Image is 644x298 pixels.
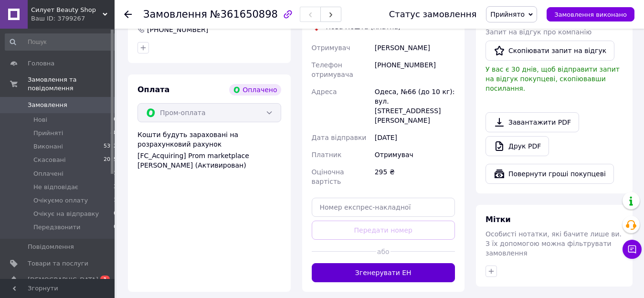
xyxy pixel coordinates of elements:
[33,129,63,138] span: Прийняті
[28,75,115,93] span: Замовлення та повідомлення
[114,223,117,232] span: 0
[312,168,344,185] span: Оціночна вартість
[373,83,457,129] div: Одеса, №66 (до 10 кг): вул. [STREET_ADDRESS][PERSON_NAME]
[373,163,457,190] div: 295 ₴
[114,210,117,218] span: 0
[312,61,353,78] span: Телефон отримувача
[33,156,66,164] span: Скасовані
[312,88,337,96] span: Адреса
[31,6,103,14] span: Силует Beauty Shop
[114,116,117,124] span: 0
[33,183,78,192] span: Не відповідає
[104,142,117,151] span: 5392
[114,183,117,192] span: 3
[33,210,99,218] span: Очікує на відправку
[376,247,391,256] span: або
[33,142,63,151] span: Виконані
[229,84,281,96] div: Оплачено
[100,276,110,284] span: 1
[312,134,367,141] span: Дата відправки
[486,112,579,132] a: Завантажити PDF
[373,56,457,83] div: [PHONE_NUMBER]
[486,28,591,36] span: Запит на відгук про компанію
[373,146,457,163] div: Отримувач
[104,156,117,164] span: 2055
[547,7,634,21] button: Замовлення виконано
[486,41,614,61] button: Скопіювати запит на відгук
[33,170,63,178] span: Оплачені
[5,33,118,51] input: Пошук
[31,14,115,23] div: Ваш ID: 3799267
[486,65,620,92] span: У вас є 30 днів, щоб відправити запит на відгук покупцеві, скопіювавши посилання.
[486,215,511,224] span: Мітки
[28,101,67,109] span: Замовлення
[210,9,278,20] span: №361650898
[28,276,98,284] span: [DEMOGRAPHIC_DATA]
[28,259,88,268] span: Товари та послуги
[137,85,169,94] span: Оплата
[490,11,525,18] span: Прийнято
[137,130,281,170] div: Кошти будуть зараховані на розрахунковий рахунок
[114,170,117,178] span: 1
[312,198,455,217] input: Номер експрес-накладної
[143,9,207,20] span: Замовлення
[486,230,622,257] span: Особисті нотатки, які бачите лише ви. З їх допомогою можна фільтрувати замовлення
[623,240,642,259] button: Чат з покупцем
[312,151,342,159] span: Платник
[33,223,81,232] span: Передзвонити
[33,196,88,205] span: Очікуємо оплату
[486,136,549,156] a: Друк PDF
[146,25,209,34] div: [PHONE_NUMBER]
[28,243,74,251] span: Повідомлення
[373,129,457,146] div: [DATE]
[33,116,47,124] span: Нові
[137,151,281,170] div: [FC_Acquiring] Prom marketplace [PERSON_NAME] (Активирован)
[554,11,627,18] span: Замовлення виконано
[312,263,455,282] button: Згенерувати ЕН
[389,10,477,19] div: Статус замовлення
[124,10,132,19] div: Повернутися назад
[28,59,54,68] span: Головна
[312,44,350,52] span: Отримувач
[486,164,614,184] button: Повернути гроші покупцеві
[373,39,457,56] div: [PERSON_NAME]
[114,196,117,205] span: 1
[110,129,117,138] span: 88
